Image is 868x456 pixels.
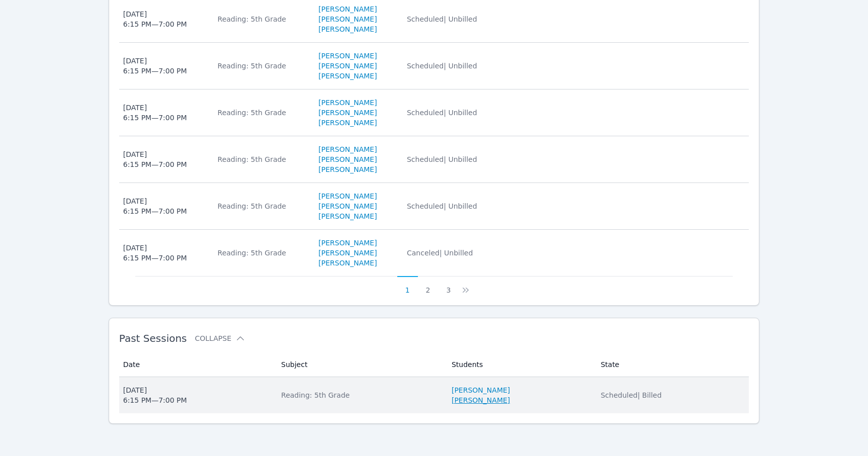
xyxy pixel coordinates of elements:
[119,43,749,89] tr: [DATE]6:15 PM—7:00 PMReading: 5th Grade[PERSON_NAME][PERSON_NAME][PERSON_NAME]Scheduled| Unbilled
[218,154,307,164] div: Reading: 5th Grade
[123,9,187,29] div: [DATE] 6:15 PM — 7:00 PM
[318,154,377,164] a: [PERSON_NAME]
[318,51,377,61] a: [PERSON_NAME]
[600,391,661,399] span: Scheduled | Billed
[418,276,439,295] button: 2
[195,333,245,343] button: Collapse
[123,103,187,123] div: [DATE] 6:15 PM — 7:00 PM
[119,183,749,230] tr: [DATE]6:15 PM—7:00 PMReading: 5th Grade[PERSON_NAME][PERSON_NAME][PERSON_NAME]Scheduled| Unbilled
[318,4,377,14] a: [PERSON_NAME]
[218,61,307,71] div: Reading: 5th Grade
[407,202,477,210] span: Scheduled | Unbilled
[123,243,187,263] div: [DATE] 6:15 PM — 7:00 PM
[452,385,510,395] a: [PERSON_NAME]
[318,201,377,211] a: [PERSON_NAME]
[218,108,307,118] div: Reading: 5th Grade
[318,211,377,221] a: [PERSON_NAME]
[218,248,307,258] div: Reading: 5th Grade
[318,118,377,128] a: [PERSON_NAME]
[407,15,477,23] span: Scheduled | Unbilled
[318,144,377,154] a: [PERSON_NAME]
[218,201,307,211] div: Reading: 5th Grade
[119,352,275,377] th: Date
[318,108,377,118] a: [PERSON_NAME]
[119,89,749,136] tr: [DATE]6:15 PM—7:00 PMReading: 5th Grade[PERSON_NAME][PERSON_NAME][PERSON_NAME]Scheduled| Unbilled
[318,258,377,268] a: [PERSON_NAME]
[407,249,473,257] span: Canceled | Unbilled
[397,276,418,295] button: 1
[123,196,187,216] div: [DATE] 6:15 PM — 7:00 PM
[119,332,187,344] span: Past Sessions
[594,352,749,377] th: State
[446,352,594,377] th: Students
[438,276,459,295] button: 3
[218,14,307,24] div: Reading: 5th Grade
[318,191,377,201] a: [PERSON_NAME]
[123,149,187,169] div: [DATE] 6:15 PM — 7:00 PM
[452,395,510,405] a: [PERSON_NAME]
[119,136,749,183] tr: [DATE]6:15 PM—7:00 PMReading: 5th Grade[PERSON_NAME][PERSON_NAME][PERSON_NAME]Scheduled| Unbilled
[318,24,377,34] a: [PERSON_NAME]
[318,98,377,108] a: [PERSON_NAME]
[318,14,377,24] a: [PERSON_NAME]
[407,109,477,117] span: Scheduled | Unbilled
[318,71,377,81] a: [PERSON_NAME]
[318,164,377,174] a: [PERSON_NAME]
[119,230,749,276] tr: [DATE]6:15 PM—7:00 PMReading: 5th Grade[PERSON_NAME][PERSON_NAME][PERSON_NAME]Canceled| Unbilled
[407,155,477,163] span: Scheduled | Unbilled
[318,248,377,258] a: [PERSON_NAME]
[119,377,749,413] tr: [DATE]6:15 PM—7:00 PMReading: 5th Grade[PERSON_NAME][PERSON_NAME]Scheduled| Billed
[318,238,377,248] a: [PERSON_NAME]
[123,56,187,76] div: [DATE] 6:15 PM — 7:00 PM
[275,352,446,377] th: Subject
[407,62,477,70] span: Scheduled | Unbilled
[318,61,377,71] a: [PERSON_NAME]
[281,390,440,400] div: Reading: 5th Grade
[123,385,187,405] div: [DATE] 6:15 PM — 7:00 PM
